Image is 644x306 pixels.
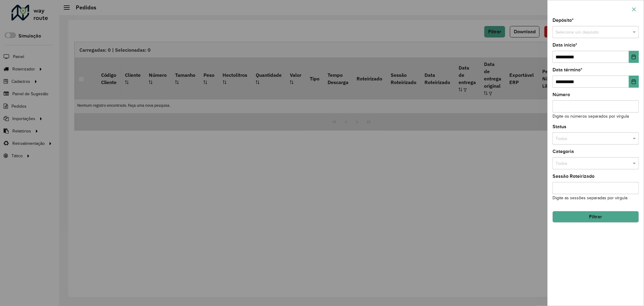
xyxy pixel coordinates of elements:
[553,148,574,155] label: Categoria
[553,17,574,24] label: Depósito
[553,196,627,200] small: Digite as sessões separadas por vírgula
[629,51,639,63] button: Choose Date
[629,76,639,88] button: Choose Date
[553,123,566,130] label: Status
[553,114,629,119] small: Digite os números separados por vírgula
[553,41,577,49] label: Data início
[553,211,639,223] button: Filtrar
[553,91,570,98] label: Número
[553,173,594,180] label: Sessão Roteirizado
[553,66,582,73] label: Data término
